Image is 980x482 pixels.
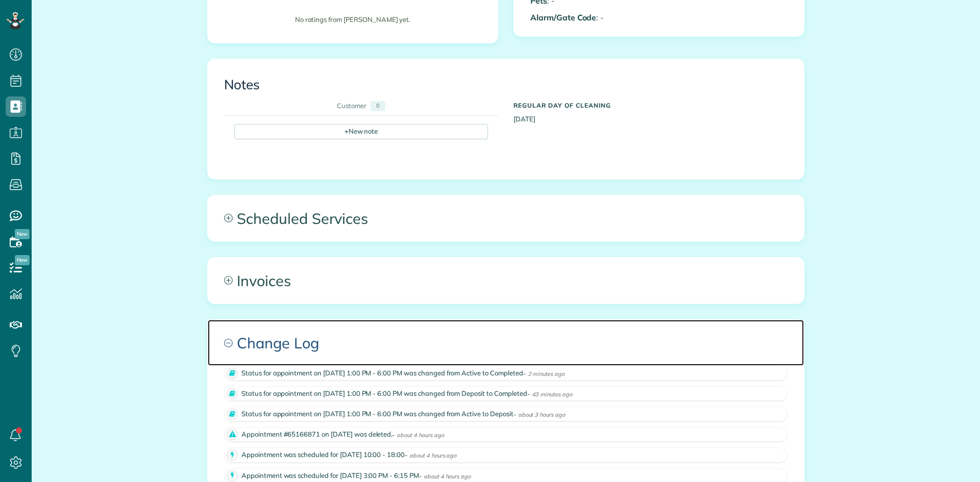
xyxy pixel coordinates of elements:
[208,258,804,303] a: Invoices
[506,97,795,123] div: [DATE]
[532,391,572,398] small: 43 minutes ago
[241,389,527,397] span: Status for appointment on [DATE] 1:00 PM - 6:00 PM was changed from Deposit to Completed
[224,407,788,421] li: -
[224,366,788,380] li: -
[229,15,476,24] p: No ratings from [PERSON_NAME] yet.
[241,471,419,479] span: Appointment was scheduled for [DATE] 3:00 PM - 6:15 PM
[530,12,651,23] p: : -
[234,124,488,139] div: New note
[424,473,471,480] small: about 4 hours ago
[241,430,392,438] span: Appointment #65166871 on [DATE] was deleted.
[241,450,405,459] span: Appointment was scheduled for [DATE] 10:00 - 18:00
[337,101,366,111] div: Customer
[15,229,30,239] span: New
[371,101,385,111] div: 0
[345,126,349,136] span: +
[208,195,804,241] a: Scheduled Services
[241,369,523,377] span: Status for appointment on [DATE] 1:00 PM - 6:00 PM was changed from Active to Completed
[397,432,444,439] small: about 4 hours ago
[224,386,788,401] li: -
[528,370,565,377] small: 2 minutes ago
[224,78,788,92] h3: Notes
[530,12,596,22] b: Alarm/Gate Code
[241,410,513,418] span: Status for appointment on [DATE] 1:00 PM - 6:00 PM was changed from Active to Deposit
[513,102,788,109] h5: Regular day of cleaning
[208,320,804,366] a: Change Log
[518,411,565,418] small: about 3 hours ago
[224,427,788,442] li: -
[409,452,456,459] small: about 4 hours ago
[224,447,788,462] li: -
[15,255,30,265] span: New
